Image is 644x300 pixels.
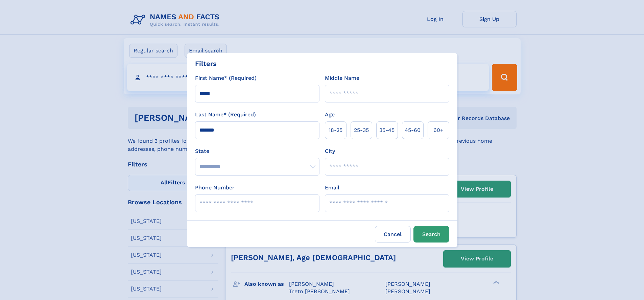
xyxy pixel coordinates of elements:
[329,126,342,134] span: 18‑25
[195,111,256,119] label: Last Name* (Required)
[433,126,444,134] span: 60+
[375,226,411,243] label: Cancel
[325,184,339,192] label: Email
[195,59,217,69] div: Filters
[405,126,421,134] span: 45‑60
[195,184,235,192] label: Phone Number
[379,126,395,134] span: 35‑45
[195,147,319,155] label: State
[325,147,335,155] label: City
[354,126,369,134] span: 25‑35
[413,226,449,243] button: Search
[195,74,257,82] label: First Name* (Required)
[325,111,335,119] label: Age
[325,74,359,82] label: Middle Name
